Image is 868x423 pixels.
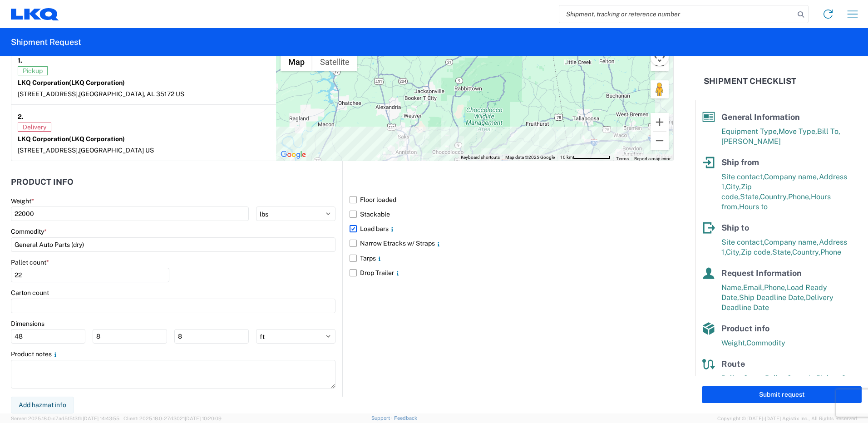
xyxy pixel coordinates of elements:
label: Product notes [11,350,59,358]
label: Carton count [11,289,49,297]
a: Feedback [394,415,417,421]
span: Bill To, [817,127,840,136]
span: Request Information [721,268,802,278]
h2: Shipment Checklist [704,76,796,87]
span: Equipment Type, [721,127,779,136]
button: Drag Pegman onto the map to open Street View [651,80,669,98]
span: Ship to [721,223,749,232]
h2: Shipment Request [11,37,81,48]
strong: 1. [18,55,22,66]
span: Copyright © [DATE]-[DATE] Agistix Inc., All Rights Reserved [717,414,857,423]
span: Server: 2025.18.0-c7ad5f513fb [11,416,119,421]
span: City, [726,248,741,256]
span: (LKQ Corporation) [69,135,125,143]
h2: Product Info [11,177,74,187]
span: Pallet Count in Pickup Stops equals Pallet Count in delivery stops [721,374,861,393]
span: Pallet Count, [721,374,765,383]
span: General Information [721,112,800,122]
span: Ship Deadline Date, [739,293,806,302]
button: Map camera controls [651,48,669,66]
span: [STREET_ADDRESS], [18,147,79,154]
span: Move Type, [779,127,817,136]
span: Phone [820,248,841,256]
a: Report a map error [634,156,671,161]
a: Open this area in Google Maps (opens a new window) [278,149,308,161]
span: Country, [760,192,788,201]
label: Floor loaded [350,192,674,207]
span: [GEOGRAPHIC_DATA] US [79,147,154,154]
strong: LKQ Corporation [18,135,125,143]
strong: LKQ Corporation [18,79,125,86]
span: Name, [721,283,743,292]
label: Tarps [350,251,674,266]
span: Email, [743,283,764,292]
button: Zoom out [651,132,669,150]
span: Company name, [764,172,819,181]
input: Shipment, tracking or reference number [559,5,794,23]
input: L [11,329,85,344]
span: [STREET_ADDRESS], [18,90,79,98]
span: (LKQ Corporation) [69,79,125,86]
span: Country, [792,248,820,256]
button: Show satellite imagery [312,53,357,71]
span: Weight, [721,339,746,347]
label: Narrow Etracks w/ Straps [350,236,674,251]
span: State, [740,192,760,201]
span: Site contact, [721,238,764,246]
input: W [93,329,167,344]
a: Terms [616,156,629,161]
span: [PERSON_NAME] [721,137,781,146]
button: Zoom in [651,113,669,131]
span: Client: 2025.18.0-27d3021 [123,416,222,421]
label: Drop Trailer [350,266,674,280]
label: Weight [11,197,34,205]
label: Commodity [11,227,47,236]
span: Zip code, [741,248,772,256]
span: Map data ©2025 Google [505,155,555,160]
button: Add hazmat info [11,397,74,413]
span: Phone, [764,283,787,292]
label: Stackable [350,207,674,221]
img: Google [278,149,308,161]
label: Pallet count [11,258,49,266]
button: Keyboard shortcuts [461,154,500,161]
strong: 2. [18,111,24,123]
span: [GEOGRAPHIC_DATA], AL 35172 US [79,90,184,98]
span: Phone, [788,192,811,201]
span: State, [772,248,792,256]
span: Site contact, [721,172,764,181]
span: Route [721,359,745,369]
span: Ship from [721,157,759,167]
button: Submit request [702,386,862,403]
input: H [174,329,249,344]
span: Delivery [18,123,51,132]
span: Hours to [739,202,768,211]
label: Dimensions [11,320,44,328]
span: Pickup [18,66,48,75]
span: [DATE] 10:20:09 [185,416,222,421]
span: Company name, [764,238,819,246]
span: Commodity [746,339,785,347]
span: City, [726,182,741,191]
span: [DATE] 14:43:55 [83,416,119,421]
button: Show street map [281,53,312,71]
button: Map Scale: 10 km per 79 pixels [557,154,613,161]
label: Load bars [350,221,674,236]
span: 10 km [560,155,573,160]
a: Support [371,415,394,421]
span: Product info [721,324,769,333]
